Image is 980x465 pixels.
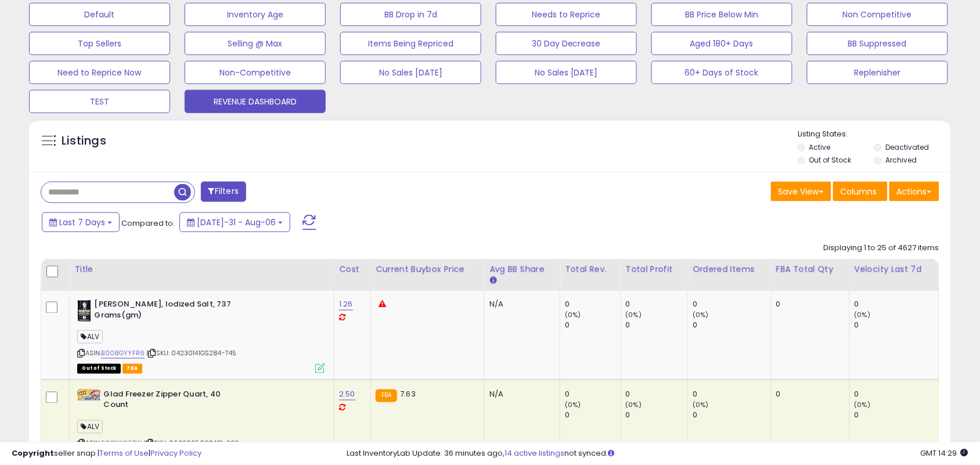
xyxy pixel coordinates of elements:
div: 0 [855,320,939,331]
div: 0 [693,320,771,331]
div: N/A [489,300,551,310]
button: 30 Day Decrease [496,32,637,55]
span: [DATE]-31 - Aug-06 [197,217,276,228]
div: 0 [855,390,939,400]
strong: Copyright [12,448,54,459]
button: No Sales [DATE] [496,61,637,84]
label: Out of Stock [809,155,852,165]
span: ALV [77,330,103,344]
div: FBA Total Qty [776,264,845,276]
img: 510WoS0ZpFL._SL40_.jpg [77,300,91,323]
div: 0 [565,320,620,331]
a: 2.50 [339,389,355,401]
button: Columns [833,182,888,201]
button: Items Being Repriced [340,32,481,55]
div: 0 [626,410,687,421]
button: BB Drop in 7d [340,3,481,26]
span: 7.63 [400,389,416,400]
a: Terms of Use [99,448,149,459]
div: 0 [693,390,771,400]
span: Last 7 Days [59,217,105,228]
b: [PERSON_NAME], Iodized Salt, 737 Grams(gm) [94,300,235,324]
b: Glad Freezer Zipper Quart, 40 Count [103,390,244,414]
span: FBA [123,364,142,374]
div: 0 [855,300,939,310]
div: 0 [693,410,771,421]
button: Need to Reprice Now [29,61,170,84]
div: seller snap | | [12,448,201,459]
small: (0%) [693,401,709,410]
img: 51WqsJmjKpL._SL40_.jpg [77,390,100,400]
button: Aged 180+ Days [651,32,792,55]
button: Selling @ Max [185,32,326,55]
small: (0%) [693,311,709,320]
div: Displaying 1 to 25 of 4627 items [824,243,939,254]
label: Deactivated [886,142,929,152]
small: Avg BB Share. [489,276,496,286]
span: | SKU: 04230141GS284-745 [146,349,236,358]
p: Listing States: [798,129,951,140]
div: 0 [776,300,841,310]
button: Filters [201,182,246,202]
button: 60+ Days of Stock [651,61,792,84]
div: Total Rev. [565,264,615,276]
span: Compared to: [121,218,175,229]
button: BB Price Below Min [651,3,792,26]
div: 0 [626,390,687,400]
div: 0 [626,300,687,310]
div: 0 [565,300,620,310]
label: Active [809,142,831,152]
button: Non Competitive [807,3,948,26]
div: Avg BB Share [489,264,555,276]
span: ALV [77,420,103,434]
button: Last 7 Days [42,212,120,232]
button: Replenisher [807,61,948,84]
span: All listings that are currently out of stock and unavailable for purchase on Amazon [77,364,121,374]
div: ASIN: [77,300,325,372]
a: B008GYYFR6 [101,349,145,359]
small: (0%) [565,401,581,410]
button: REVENUE DASHBOARD [185,90,326,113]
button: Save View [771,182,831,201]
button: [DATE]-31 - Aug-06 [179,212,290,232]
div: Total Profit [626,264,683,276]
button: Default [29,3,170,26]
a: 1.26 [339,299,353,311]
button: Non-Competitive [185,61,326,84]
a: 14 active listings [505,448,565,459]
span: 2025-08-14 14:29 GMT [921,448,968,459]
div: N/A [489,390,551,400]
div: Cost [339,264,366,276]
div: 0 [855,410,939,421]
div: Last InventoryLab Update: 36 minutes ago, not synced. [347,448,968,459]
small: (0%) [565,311,581,320]
button: Top Sellers [29,32,170,55]
div: 0 [565,410,620,421]
button: BB Suppressed [807,32,948,55]
small: (0%) [626,311,642,320]
small: (0%) [626,401,642,410]
div: 0 [565,390,620,400]
small: (0%) [855,401,871,410]
div: 0 [626,320,687,331]
div: 0 [776,390,841,400]
button: Actions [889,182,939,201]
button: Inventory Age [185,3,326,26]
span: Columns [841,186,877,197]
div: Current Buybox Price [376,264,480,276]
h5: Listings [62,133,106,149]
button: TEST [29,90,170,113]
label: Archived [886,155,917,165]
button: No Sales [DATE] [340,61,481,84]
button: Needs to Reprice [496,3,637,26]
div: Velocity Last 7d [855,264,934,276]
a: Privacy Policy [150,448,201,459]
small: FBA [376,390,397,402]
div: Ordered Items [693,264,766,276]
div: 0 [693,300,771,310]
div: Title [74,264,329,276]
small: (0%) [855,311,871,320]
